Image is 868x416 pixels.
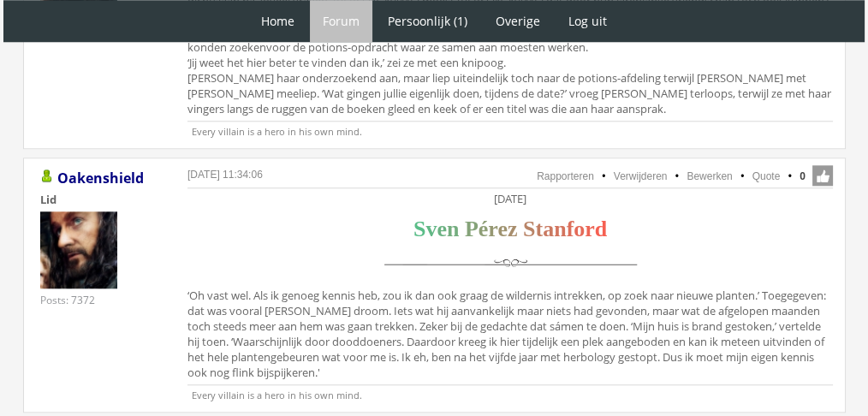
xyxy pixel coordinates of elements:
[488,217,497,241] span: r
[465,217,479,241] span: P
[187,169,263,181] a: [DATE] 11:34:06
[425,217,437,241] span: v
[508,217,518,241] span: z
[567,217,574,241] span: f
[535,217,543,241] span: t
[413,217,425,241] span: S
[687,170,732,182] a: Bewerken
[479,217,489,241] span: é
[40,192,160,207] div: Lid
[574,217,585,241] span: o
[437,217,447,241] span: e
[497,217,508,241] span: e
[543,217,554,241] span: a
[57,169,144,187] a: Oakenshield
[187,191,833,206] div: [DATE]
[523,217,535,241] span: S
[537,170,594,182] a: Rapporteren
[752,170,781,182] a: Quote
[40,211,117,288] img: Oakenshield
[554,217,566,241] span: n
[187,191,833,384] div: ‘Oh vast wel. Als ik genoeg kennis heb, zou ik dan ook graag de wildernis intrekken, op zoek naar...
[800,169,806,184] span: 0
[187,384,833,401] p: Every villain is a hero in his own mind.
[585,217,595,241] span: r
[447,217,459,241] span: n
[614,170,668,182] a: Verwijderen
[595,217,607,241] span: d
[187,121,833,138] p: Every villain is a hero in his own mind.
[40,169,54,183] img: Gebruiker is online
[378,245,643,283] img: scheidingslijn.png
[40,293,95,307] div: Posts: 7372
